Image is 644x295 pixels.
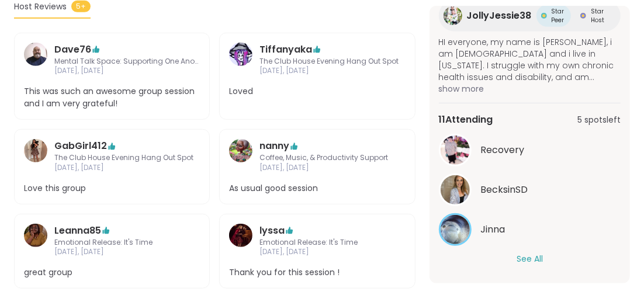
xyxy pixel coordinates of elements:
[24,43,47,66] img: Dave76
[439,173,621,206] a: BecksinSDBecksinSD
[467,9,532,23] span: JollyJessie38
[54,66,200,76] span: [DATE], [DATE]
[24,182,200,195] span: Love this group
[588,7,607,25] span: Star Host
[517,253,543,265] button: See All
[481,183,528,197] span: BecksinSD
[259,43,312,57] a: Tiffanyaka
[439,83,621,95] span: show more
[14,1,67,13] span: Host Reviews
[439,36,621,83] span: HI everyone, my name is [PERSON_NAME], i am [DEMOGRAPHIC_DATA] and i live in [US_STATE]. I strugg...
[54,43,91,57] a: Dave76
[229,224,252,258] a: lyssa
[229,43,252,66] img: Tiffanyaka
[54,224,101,238] a: Leanna85
[24,224,47,247] img: Leanna85
[441,215,470,244] img: Jinna
[259,238,375,248] span: Emotional Release: It's Time
[481,143,525,157] span: Recovery
[54,247,169,257] span: [DATE], [DATE]
[259,163,388,173] span: [DATE], [DATE]
[259,57,399,67] span: The Club House Evening Hang Out Spot
[481,223,505,237] span: Jinna
[24,85,200,110] span: This was such an awesome group session and I am very grateful!
[229,139,252,173] a: nanny
[549,7,567,25] span: Star Peer
[441,136,470,165] img: Recovery
[24,139,47,162] img: GabGirl412
[439,113,493,127] span: 11 Attending
[24,139,47,173] a: GabGirl412
[577,114,621,126] span: 5 spots left
[229,266,405,279] span: Thank you for this session !
[439,213,621,246] a: JinnaJinna
[441,175,470,204] img: BecksinSD
[229,43,252,77] a: Tiffanyaka
[54,238,169,248] span: Emotional Release: It's Time
[24,224,47,258] a: Leanna85
[439,134,621,166] a: RecoveryRecovery
[229,85,405,98] span: Loved
[259,153,388,163] span: Coffee, Music, & Productivity Support
[229,139,252,162] img: nanny
[24,43,47,77] a: Dave76
[259,247,375,257] span: [DATE], [DATE]
[541,13,547,19] img: Star Peer
[580,13,586,19] img: Star Host
[54,153,193,163] span: The Club House Evening Hang Out Spot
[444,6,462,25] img: JollyJessie38
[229,182,405,195] span: As usual good session
[71,1,91,12] span: 5+
[54,163,193,173] span: [DATE], [DATE]
[259,66,399,76] span: [DATE], [DATE]
[229,224,252,247] img: lyssa
[54,139,107,153] a: GabGirl412
[54,57,200,67] span: Mental Talk Space: Supporting One Another
[259,139,289,153] a: nanny
[259,224,285,238] a: lyssa
[24,266,200,279] span: great group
